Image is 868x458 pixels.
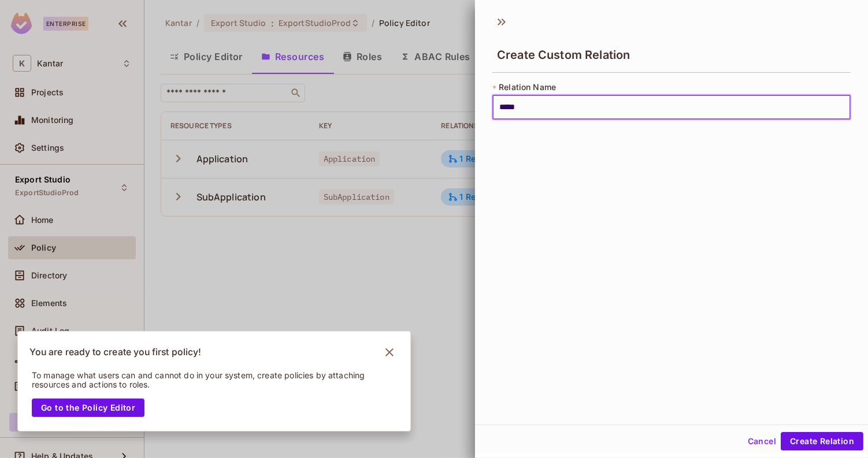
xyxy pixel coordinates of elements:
span: Relation Name [499,83,556,92]
p: You are ready to create you first policy! [29,347,201,358]
span: Create Custom Relation [497,48,630,62]
p: To manage what users can and cannot do in your system, create policies by attaching resources and... [32,371,381,389]
button: Cancel [743,432,781,450]
button: Create Relation [781,432,863,450]
button: Go to the Policy Editor [32,399,144,417]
